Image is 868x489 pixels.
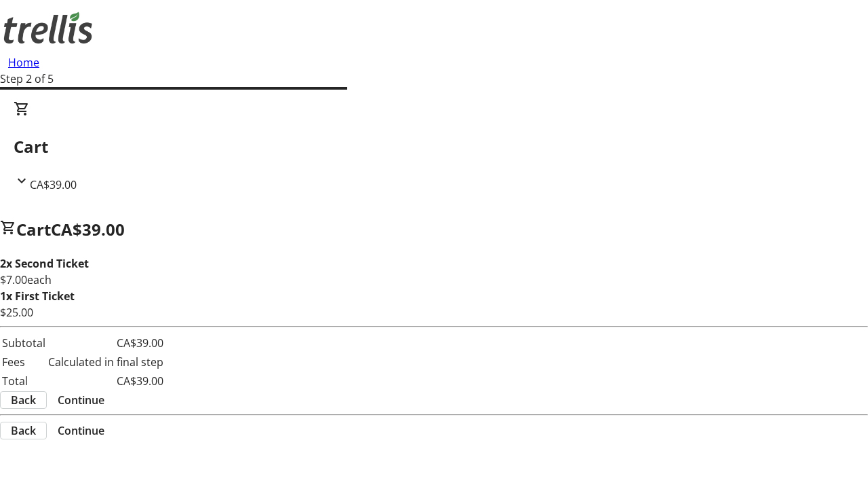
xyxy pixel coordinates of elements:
[47,392,115,408] button: Continue
[14,101,854,193] div: CartCA$39.00
[47,372,164,390] td: CA$39.00
[11,392,36,408] span: Back
[47,353,164,371] td: Calculated in final step
[1,353,46,371] td: Fees
[30,177,77,192] span: CA$39.00
[16,218,51,240] span: Cart
[11,422,36,439] span: Back
[58,422,104,439] span: Continue
[47,422,115,439] button: Continue
[58,392,104,408] span: Continue
[51,218,125,240] span: CA$39.00
[1,372,46,390] td: Total
[1,334,46,352] td: Subtotal
[47,334,164,352] td: CA$39.00
[14,134,854,159] h2: Cart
